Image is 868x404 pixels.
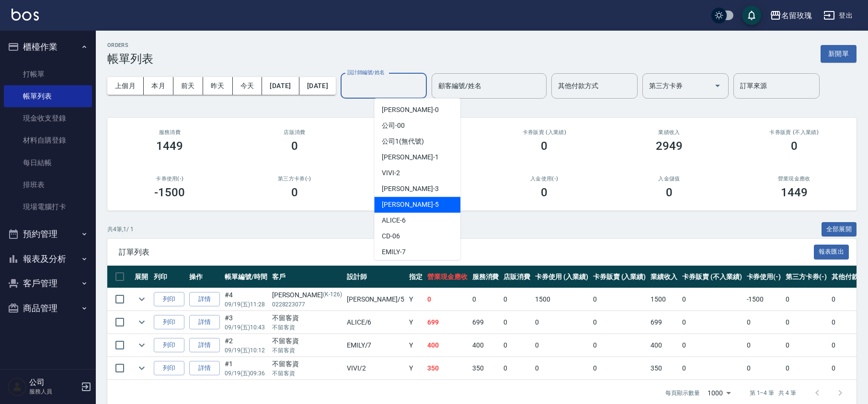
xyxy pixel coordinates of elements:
th: 卡券使用(-) [744,266,784,288]
span: [PERSON_NAME] -5 [382,200,438,210]
p: 不留客資 [272,369,342,378]
a: 報表匯出 [814,247,849,256]
p: 共 4 筆, 1 / 1 [107,225,134,234]
h2: 入金儲值 [618,176,720,182]
h3: 服務消費 [119,129,221,135]
h2: 卡券販賣 (入業績) [493,129,595,135]
p: 09/19 (五) 11:28 [225,300,267,309]
td: 699 [648,311,680,334]
td: 350 [648,357,680,380]
span: ALICE -6 [382,215,406,225]
td: 0 [744,311,784,334]
a: 打帳單 [4,63,92,85]
button: 櫃檯作業 [4,34,92,59]
h3: 0 [791,139,798,153]
td: 0 [783,357,829,380]
span: 公司 -00 [382,121,405,131]
a: 排班表 [4,174,92,196]
label: 設計師編號/姓名 [347,69,385,76]
button: 列印 [154,292,184,307]
img: Logo [11,9,39,21]
td: Y [407,357,425,380]
div: 不留客資 [272,313,342,323]
button: expand row [135,292,149,306]
td: Y [407,288,425,311]
button: 客戶管理 [4,271,92,296]
td: 0 [680,288,744,311]
th: 客戶 [270,266,344,288]
th: 卡券使用 (入業績) [533,266,591,288]
td: 1500 [648,288,680,311]
h3: 1449 [156,139,183,153]
a: 詳情 [189,361,220,376]
h2: 其他付款方式(-) [368,176,470,182]
h3: 0 [291,186,298,199]
p: 每頁顯示數量 [665,389,700,397]
button: Open [710,78,725,93]
button: [DATE] [262,77,299,95]
div: 不留客資 [272,336,342,346]
p: 不留客資 [272,346,342,355]
h2: 卡券使用(-) [119,176,221,182]
h2: 入金使用(-) [493,176,595,182]
span: [PERSON_NAME] -0 [382,105,438,115]
td: 0 [591,288,649,311]
a: 材料自購登錄 [4,129,92,151]
button: 全部展開 [822,222,857,237]
h2: 第三方卡券(-) [244,176,346,182]
th: 設計師 [344,266,407,288]
a: 每日結帳 [4,152,92,174]
p: 第 1–4 筆 共 4 筆 [750,389,796,397]
td: Y [407,334,425,357]
div: 名留玫瑰 [781,10,812,22]
span: [PERSON_NAME] -3 [382,184,438,194]
a: 詳情 [189,338,220,353]
a: 現金收支登錄 [4,107,92,129]
span: CD -06 [382,231,400,241]
p: 不留客資 [272,323,342,332]
button: save [742,6,761,25]
p: (K-126) [323,290,342,300]
button: 報表及分析 [4,247,92,271]
a: 詳情 [189,315,220,330]
p: 0228223077 [272,300,342,309]
h3: 0 [541,139,548,153]
h3: 0 [291,139,298,153]
td: 0 [470,288,502,311]
button: 新開單 [821,45,857,63]
button: 昨天 [203,77,233,95]
th: 店販消費 [501,266,533,288]
p: 09/19 (五) 10:12 [225,346,267,355]
button: 名留玫瑰 [766,6,816,25]
th: 卡券販賣 (不入業績) [680,266,744,288]
button: 今天 [233,77,263,95]
th: 第三方卡券(-) [783,266,829,288]
th: 列印 [151,266,187,288]
a: 現場電腦打卡 [4,196,92,218]
button: [DATE] [299,77,336,95]
td: #2 [222,334,270,357]
td: 0 [680,334,744,357]
td: Y [407,311,425,334]
h3: 0 [541,186,548,199]
th: 操作 [187,266,222,288]
th: 服務消費 [470,266,502,288]
td: 0 [783,311,829,334]
p: 09/19 (五) 09:36 [225,369,267,378]
h3: 帳單列表 [107,52,153,66]
td: 699 [425,311,470,334]
h2: ORDERS [107,42,153,48]
td: 0 [533,311,591,334]
th: 營業現金應收 [425,266,470,288]
button: 列印 [154,338,184,353]
td: 0 [680,311,744,334]
td: VIVI /2 [344,357,407,380]
td: 350 [425,357,470,380]
h3: -1500 [154,186,185,199]
button: 報表匯出 [814,245,849,259]
td: #1 [222,357,270,380]
p: 服務人員 [29,387,78,396]
td: #4 [222,288,270,311]
button: expand row [135,338,149,352]
button: 本月 [144,77,173,95]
